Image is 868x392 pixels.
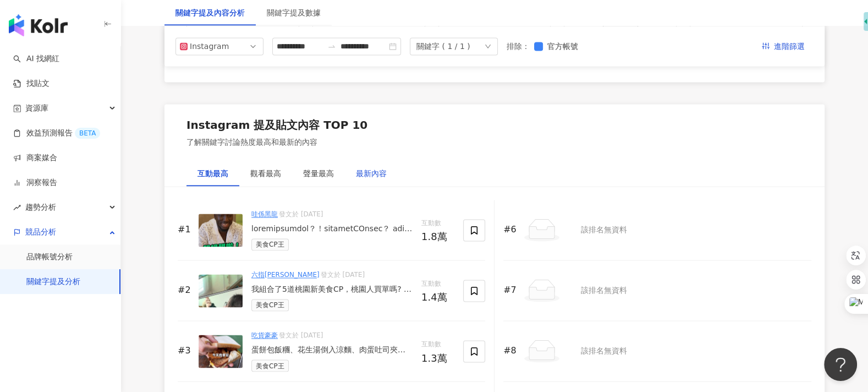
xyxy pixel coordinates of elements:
[416,38,470,55] div: 關鍵字 ( 1 / 1 )
[13,177,57,188] a: 洞察報告
[199,214,243,247] img: post-image
[250,167,281,179] div: 觀看最高
[321,271,365,279] span: 發文於 [DATE]
[197,167,228,179] div: 互動最高
[774,38,805,56] span: 進階篩選
[267,7,321,19] div: 關鍵字提及數據
[199,274,243,307] img: post-image
[186,117,367,133] div: Instagram 提及貼文內容 TOP 10
[251,271,320,279] a: 六指[PERSON_NAME]
[199,335,243,368] img: post-image
[753,37,814,55] button: 進階篩選
[251,284,413,295] div: 我組合了5道桃園新美食CP，桃園人買單嗎? 口感滑溜清爽的『阿美米干總店－豌豆粉』配上勁脆的香酥肥腸，到只能內行人帶路的『樂糕朝食－酥脆蘿蔔糕』配上麻辣干絲... 這些桃園美食，不是走觀光行程，...
[356,167,387,179] div: 最新內容
[190,38,226,55] div: Instagram
[327,42,336,51] span: swap-right
[543,40,583,52] span: 官方帳號
[186,137,367,148] div: 了解關鍵字討論熱度最高和最新的內容
[25,96,48,121] span: 資源庫
[421,339,454,350] span: 互動數
[25,220,56,244] span: 競品分析
[178,284,194,296] div: #2
[25,195,56,220] span: 趨勢分析
[279,331,323,339] span: 發文於 [DATE]
[251,360,289,372] span: 美食CP王
[251,345,413,356] div: 蛋餅包飯糰、花生湯倒入涼麵、肉蛋吐司夾炸雞 麻辣臭豆腐尬大麵羹、太陽餅丟進杏仁茶 味道究竟好吃嗎？ 你相信這些在地小吃，湊在一起能擦出意想不到的火花嗎？ [DATE]我要挑戰《#不可能的美食CP...
[13,204,21,211] span: rise
[9,14,68,36] img: logo
[251,210,278,218] a: 哇係黑龍
[824,348,857,381] iframe: Help Scout Beacon - Open
[13,53,59,64] a: searchAI 找網紅
[581,285,627,296] div: 該排名無資料
[303,167,334,179] div: 聲量最高
[421,352,454,363] div: 1.3萬
[421,279,454,290] span: 互動數
[279,210,323,218] span: 發文於 [DATE]
[421,292,454,303] div: 1.4萬
[503,224,520,236] div: #6
[421,231,454,242] div: 1.8萬
[251,224,413,235] div: loremipsumdol？！sitametCOnsec？ adip @elitsedd_ei 《temporIN》，utlaboreet！ dolor，magn、aliqu，enimadm，v...
[503,284,520,296] div: #7
[26,252,73,263] a: 品牌帳號分析
[251,238,289,251] span: 美食CP王
[251,299,289,311] span: 美食CP王
[251,331,278,339] a: 吃貨豪豪
[327,42,336,51] span: to
[581,225,627,236] div: 該排名無資料
[178,345,194,357] div: #3
[13,78,50,89] a: 找貼文
[503,345,520,357] div: #8
[175,7,245,19] div: 關鍵字提及內容分析
[13,153,57,164] a: 商案媒合
[421,218,454,229] span: 互動數
[507,40,530,52] label: 排除 ：
[581,346,627,357] div: 該排名無資料
[13,128,100,139] a: 效益預測報告BETA
[26,276,80,287] a: 關鍵字提及分析
[485,43,491,50] span: down
[178,224,194,236] div: #1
